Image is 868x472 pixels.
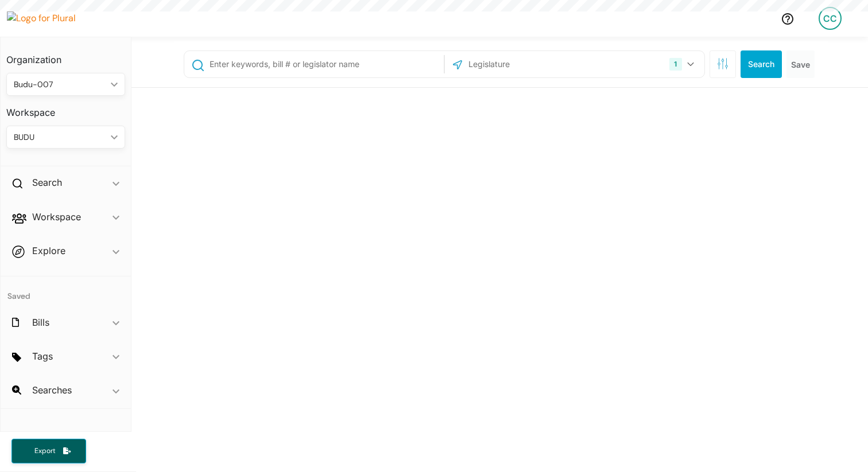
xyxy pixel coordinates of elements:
[32,384,72,396] h2: Searches
[14,79,106,91] div: Budu-007
[6,96,125,121] h3: Workspace
[32,210,81,223] h2: Workspace
[6,43,125,68] h3: Organization
[208,53,441,75] input: Enter keywords, bill # or legislator name
[26,446,63,456] span: Export
[32,244,65,257] h2: Explore
[32,176,62,189] h2: Search
[14,131,106,143] div: BUDU
[32,350,53,362] h2: Tags
[1,276,131,305] h4: Saved
[467,53,590,75] input: Legislature
[32,316,49,329] h2: Bills
[7,11,87,25] img: Logo for Plural
[11,439,86,463] button: Export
